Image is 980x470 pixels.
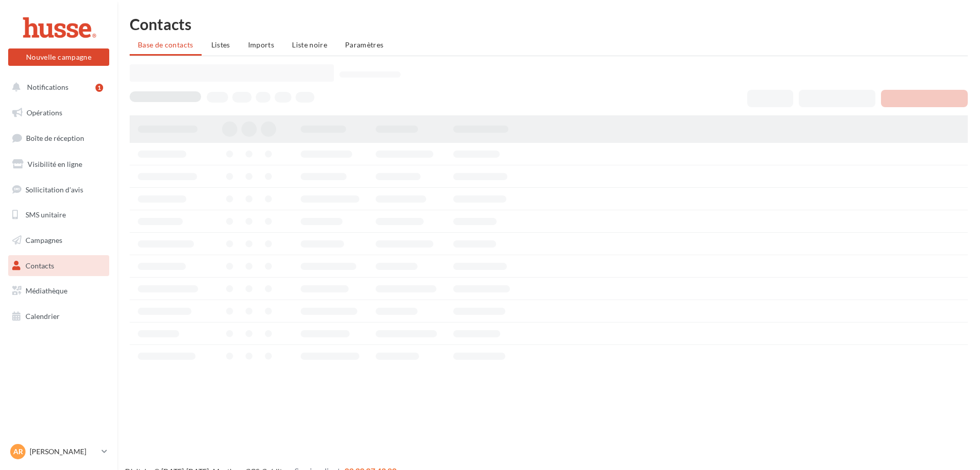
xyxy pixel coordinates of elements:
span: Notifications [27,83,68,91]
a: Visibilité en ligne [6,154,111,175]
div: 1 [95,84,103,92]
span: Contacts [26,261,54,270]
a: Médiathèque [6,280,111,302]
a: Opérations [6,102,111,123]
span: Opérations [27,108,62,117]
span: Visibilité en ligne [28,160,82,168]
span: AR [13,447,23,457]
span: Médiathèque [26,286,67,295]
h1: Contacts [130,16,968,32]
a: Contacts [6,255,111,277]
span: Imports [248,40,274,49]
span: Boîte de réception [26,134,84,142]
a: Calendrier [6,306,111,327]
a: SMS unitaire [6,204,111,226]
button: Nouvelle campagne [8,48,109,66]
a: Sollicitation d'avis [6,179,111,201]
span: Campagnes [26,236,62,244]
a: Boîte de réception [6,127,111,149]
span: SMS unitaire [26,210,66,219]
a: AR [PERSON_NAME] [8,442,109,461]
span: Sollicitation d'avis [26,185,83,193]
span: Liste noire [292,40,327,49]
button: Notifications 1 [6,77,107,98]
a: Campagnes [6,230,111,251]
span: Calendrier [26,312,60,320]
span: Listes [211,40,230,49]
p: [PERSON_NAME] [30,447,97,457]
span: Paramètres [345,40,384,49]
